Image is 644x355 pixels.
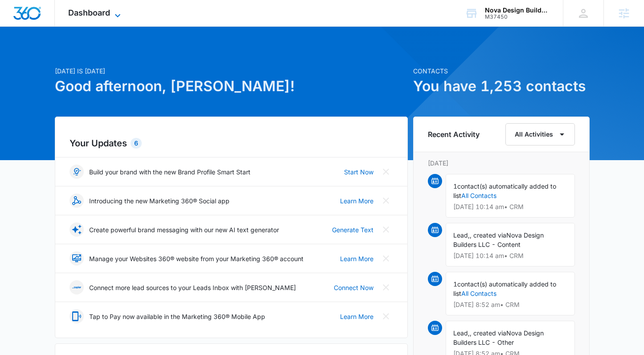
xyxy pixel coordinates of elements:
[485,14,550,20] div: account id
[453,204,567,210] p: [DATE] 10:14 am • CRM
[89,196,230,206] p: Introducing the new Marketing 360® Social app
[461,290,496,297] a: All Contacts
[340,196,373,206] a: Learn More
[89,312,265,321] p: Tap to Pay now available in the Marketing 360® Mobile App
[453,253,567,259] p: [DATE] 10:14 am • CRM
[453,182,457,190] span: 1
[89,283,296,292] p: Connect more lead sources to your Leads Inbox with [PERSON_NAME]
[340,254,373,263] a: Learn More
[505,123,575,145] button: All Activities
[379,222,393,237] button: Close
[340,312,373,321] a: Learn More
[131,138,142,149] div: 6
[485,7,550,14] div: account name
[428,158,575,168] p: [DATE]
[334,283,373,292] a: Connect Now
[344,167,373,177] a: Start Now
[379,165,393,179] button: Close
[453,329,470,337] span: Lead,
[453,302,567,308] p: [DATE] 8:52 am • CRM
[89,225,279,234] p: Create powerful brand messaging with our new AI text generator
[55,76,408,97] h1: Good afternoon, [PERSON_NAME]!
[461,192,496,199] a: All Contacts
[470,329,506,337] span: , created via
[379,251,393,266] button: Close
[413,66,590,76] p: Contacts
[89,254,304,263] p: Manage your Websites 360® website from your Marketing 360® account
[332,225,373,234] a: Generate Text
[379,309,393,323] button: Close
[453,280,556,297] span: contact(s) automatically added to list
[68,8,110,17] span: Dashboard
[55,66,408,76] p: [DATE] is [DATE]
[413,76,590,97] h1: You have 1,253 contacts
[379,280,393,294] button: Close
[70,137,393,150] h2: Your Updates
[470,231,506,239] span: , created via
[453,280,457,288] span: 1
[89,167,250,177] p: Build your brand with the new Brand Profile Smart Start
[379,194,393,208] button: Close
[453,231,470,239] span: Lead,
[453,182,556,199] span: contact(s) automatically added to list
[428,129,480,140] h6: Recent Activity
